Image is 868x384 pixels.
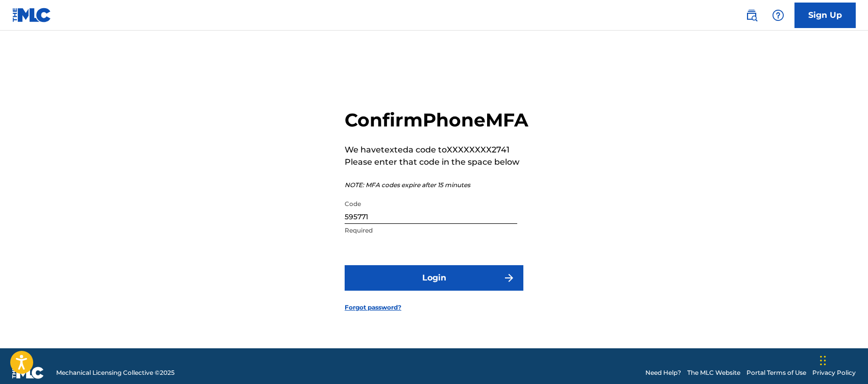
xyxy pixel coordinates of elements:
[645,368,681,377] a: Need Help?
[746,368,806,377] a: Portal Terms of Use
[745,9,758,21] img: search
[768,5,788,25] div: Help
[345,303,401,312] a: Forgot password?
[345,156,528,168] p: Please enter that code in the space below
[687,368,740,377] a: The MLC Website
[812,368,856,377] a: Privacy Policy
[345,144,528,156] p: We have texted a code to XXXXXXXX2741
[345,226,517,235] p: Required
[12,8,52,22] img: MLC Logo
[820,345,826,376] div: Drag
[772,9,784,21] img: help
[839,241,868,323] iframe: Resource Center
[741,5,762,25] a: Public Search
[345,109,528,132] h2: Confirm Phone MFA
[345,265,523,291] button: Login
[794,3,856,28] a: Sign Up
[503,272,515,284] img: f7272a7cc735f4ea7f67.svg
[817,335,868,384] iframe: Chat Widget
[345,181,528,190] p: NOTE: MFA codes expire after 15 minutes
[12,367,44,379] img: logo
[56,368,175,377] span: Mechanical Licensing Collective © 2025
